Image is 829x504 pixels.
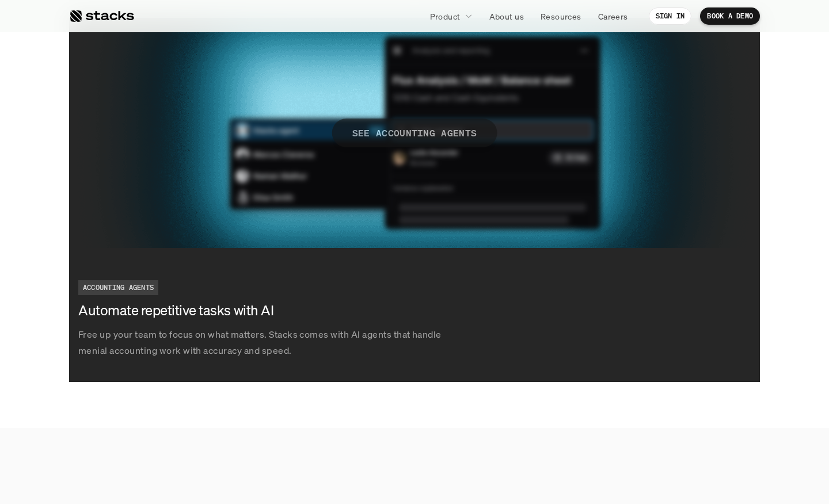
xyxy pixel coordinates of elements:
[78,326,452,360] p: Free up your team to focus on what matters. Stacks comes with AI agents that handle menial accoun...
[78,301,395,320] h3: Automate repetitive tasks with AI
[541,10,581,22] p: Resources
[489,10,524,22] p: About us
[352,124,477,141] p: SEE ACCOUNTING AGENTS
[598,10,628,22] p: Careers
[482,6,531,26] a: About us
[591,6,635,26] a: Careers
[69,18,760,383] a: SEE ACCOUNTING AGENTSFree up your team to focus on what matters. Stacks comes with AI agents that...
[332,119,497,147] span: SEE ACCOUNTING AGENTS
[707,12,753,20] p: BOOK A DEMO
[649,7,692,25] a: SIGN IN
[83,284,154,292] h2: ACCOUNTING AGENTS
[430,10,461,22] p: Product
[136,266,187,274] a: Privacy Policy
[656,12,685,20] p: SIGN IN
[534,6,588,26] a: Resources
[700,7,760,25] a: BOOK A DEMO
